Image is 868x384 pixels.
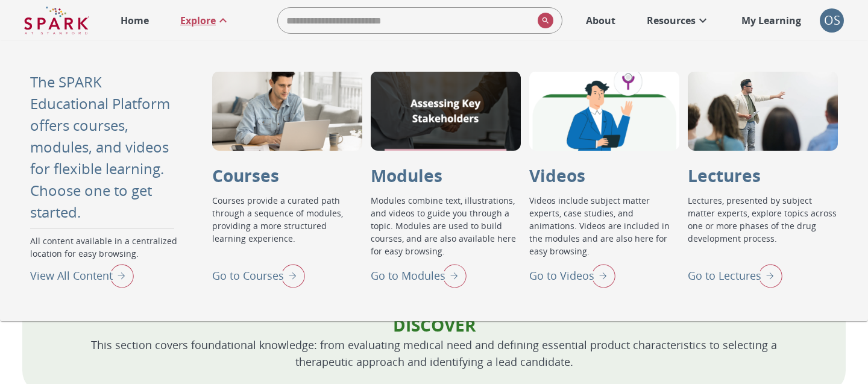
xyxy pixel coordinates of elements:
img: right arrow [752,260,782,291]
div: Go to Modules [371,260,467,291]
p: Videos include subject matter experts, case studies, and animations. Videos are included in the m... [529,194,679,260]
p: View All Content [30,268,113,284]
a: Home [115,7,155,34]
p: Go to Lectures [688,268,761,284]
p: Modules [371,163,442,188]
p: Discover [61,313,807,336]
div: Go to Courses [212,260,305,291]
img: right arrow [104,260,134,291]
img: right arrow [585,260,615,291]
p: Modules combine text, illustrations, and videos to guide you through a topic. Modules are used to... [371,194,521,260]
p: Courses provide a curated path through a sequence of modules, providing a more structured learnin... [212,194,362,260]
button: search [533,8,553,33]
p: Lectures [688,163,761,188]
p: Explore [180,13,216,28]
p: Home [121,13,149,28]
p: The SPARK Educational Platform offers courses, modules, and videos for flexible learning. Choose ... [30,71,182,223]
p: About [586,13,615,28]
div: Lectures [688,71,838,151]
p: This section covers foundational knowledge: from evaluating medical need and defining essential p... [61,336,807,370]
p: Go to Modules [371,268,445,284]
p: Lectures, presented by subject matter experts, explore topics across one or more phases of the dr... [688,194,838,260]
div: OS [820,8,844,33]
p: Go to Courses [212,268,284,284]
img: right arrow [275,260,305,291]
div: Go to Lectures [688,260,782,291]
p: My Learning [741,13,801,28]
a: About [580,7,621,34]
img: right arrow [436,260,467,291]
a: Resources [641,7,716,34]
button: account of current user [820,8,844,33]
div: Videos [529,71,679,151]
p: Go to Videos [529,268,594,284]
img: Logo of SPARK at Stanford [24,6,89,35]
a: My Learning [735,7,808,34]
a: Explore [174,7,236,34]
div: View All Content [30,260,134,291]
p: Resources [647,13,696,28]
div: Modules [371,71,521,151]
p: Videos [529,163,585,188]
div: Go to Videos [529,260,615,291]
div: Courses [212,71,362,151]
p: All content available in a centralized location for easy browsing. [30,234,182,260]
p: Courses [212,163,279,188]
